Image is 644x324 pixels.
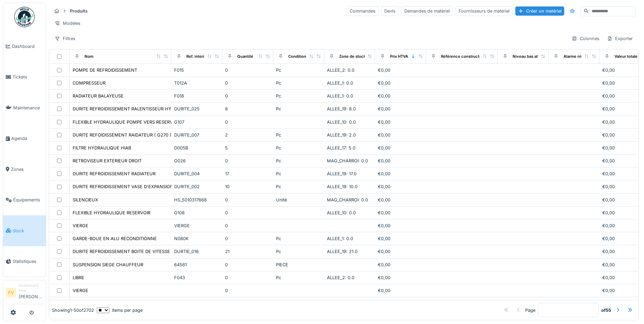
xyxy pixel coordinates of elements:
span: ALLEE_19: 17.0 [327,171,356,176]
div: 17 [225,170,271,177]
span: ALLEE_1: 0.0 [327,93,353,98]
div: Showing 1 - 50 of 2702 [52,307,94,313]
span: Dashboard [12,43,43,50]
div: Pc [276,106,321,112]
div: F043 [174,274,220,281]
div: DURITE REFOIDISSEMENT RAIDATEUR ( G270 ) [73,132,171,138]
div: Pc [276,170,321,177]
div: 0 [225,93,271,99]
div: N080K [174,235,220,242]
div: VIERGE [73,287,88,294]
div: RETROVISEUR EXTERIEUR DROIT [73,158,142,164]
div: €0,00 [378,119,423,125]
span: ALLEE_19: 2.0 [327,132,356,138]
a: Zones [3,154,46,185]
div: SILENCIEUX [73,197,98,203]
div: Exporter [604,34,636,43]
a: FV Gestionnaire local[PERSON_NAME] [6,283,43,304]
div: 2 [225,132,271,138]
div: Filtres [52,34,78,43]
span: ALLEE_2: 0.0 [327,275,354,280]
div: €0,00 [378,248,423,255]
div: €0,00 [378,93,423,99]
span: ALLEE_2: 0.0 [327,68,354,73]
strong: Produits [67,8,90,14]
a: Maintenance [3,92,46,123]
div: FILTRE HYDRAULIQUE HIAB [73,145,131,151]
span: Tickets [13,74,43,80]
div: SUSPENSION SIEGE CHAUFFEUR [73,262,143,268]
div: Prix HTVA [390,54,408,59]
div: Valeur totale [614,54,638,59]
div: POMPE DE REFROIDISSEMENT [73,67,137,73]
div: Ref. interne [186,54,208,59]
span: ALLEE_1: 0.0 [327,236,353,241]
span: Maintenance [13,105,43,111]
div: Quantité [237,54,253,59]
div: PIECE [276,262,321,268]
div: D005B [174,145,220,151]
div: Page [525,307,535,313]
div: LIBRE [73,274,84,281]
div: DURITE_004 [174,170,220,177]
div: VIERGE [174,222,220,229]
a: Équipements [3,185,46,216]
div: Zone de stockage [339,54,372,59]
div: G108 [174,210,220,216]
div: €0,00 [378,132,423,138]
div: Référence constructeur [441,54,485,59]
div: Alarme niveau bas [564,54,597,59]
div: Pc [276,145,321,151]
li: FV [6,288,16,298]
a: Statistiques [3,246,46,277]
div: €0,00 [378,170,423,177]
div: 8 [225,106,271,112]
div: FLEXIBLE HYDRAULIQUE RESERVOIR [73,210,150,216]
span: Zones [11,166,43,173]
div: 0 [225,119,271,125]
div: GARDE-BOUE EN ALU RECONDITIONNE [73,235,157,242]
span: MAG_CHARROI: 0.0 [327,197,368,202]
span: ALLEE_1: 0.0 [327,80,353,86]
span: MAG_CHARROI: 0.0 [327,158,368,163]
div: €0,00 [378,210,423,216]
div: 0 [225,235,271,242]
div: Pc [276,248,321,255]
li: [PERSON_NAME] [19,283,43,303]
div: DURITE REFROIDISSEMENT RALENTISSEUR HYDRAULIQUE [73,106,197,112]
div: Nom [85,54,93,59]
div: Pc [276,274,321,281]
div: 0 [225,274,271,281]
span: ALLEE_19: 10.0 [327,184,357,189]
div: €0,00 [378,287,423,294]
div: F018 [174,93,220,99]
div: VIERGE [73,222,88,229]
div: €0,00 [378,158,423,164]
div: 0 [225,262,271,268]
div: 0 [225,287,271,294]
div: 21 [225,248,271,255]
div: €0,00 [378,106,423,112]
div: €0,00 [378,222,423,229]
div: €0,00 [378,262,423,268]
div: HS_5010317668 [174,197,220,203]
div: DURITE REFROIDISSEMENT RADIATEUR [73,170,155,177]
div: COMPRESSEUR [73,80,106,86]
div: Pc [276,67,321,73]
div: G107 [174,119,220,125]
div: Pc [276,183,321,190]
div: DURITE_025 [174,106,220,112]
div: 10 [225,183,271,190]
div: 5 [225,145,271,151]
div: O026 [174,158,220,164]
div: 64561 [174,262,220,268]
div: Gestionnaire local [19,283,43,293]
a: Dashboard [3,31,46,62]
span: Équipements [13,197,43,203]
a: Agenda [3,123,46,154]
div: Niveau bas atteint ? [513,54,549,59]
a: Stock [3,215,46,246]
span: ALLEE_19: 21.0 [327,249,357,254]
div: Commandes [347,6,379,16]
div: DURITE REFROIDISSEMENT BOITE DE VITESSE [73,248,170,255]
